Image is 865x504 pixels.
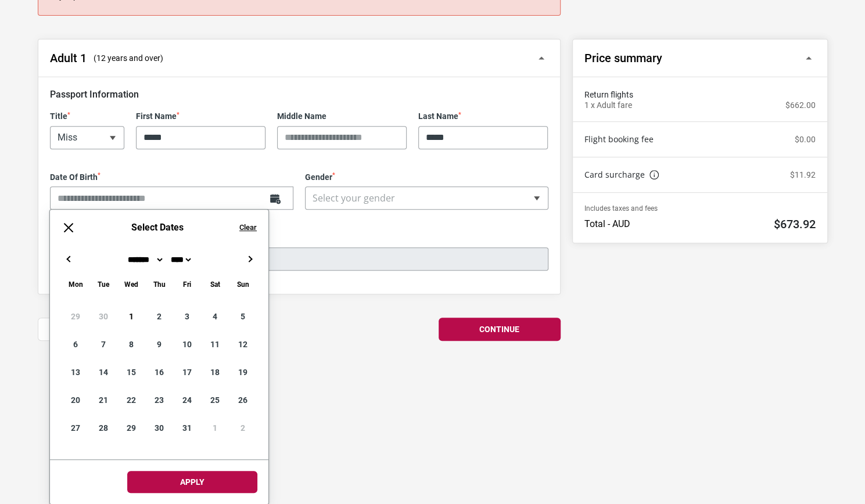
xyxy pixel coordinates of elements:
div: 26 [229,386,257,414]
p: Total - AUD [584,218,630,230]
div: 29 [62,303,89,330]
div: 13 [62,358,89,386]
div: 5 [229,303,257,330]
div: Tuesday [89,278,117,291]
a: Flight booking fee [584,134,654,145]
div: 3 [173,303,201,330]
div: Monday [62,278,89,291]
div: 1 [201,414,229,442]
div: 29 [117,414,145,442]
div: 19 [229,358,257,386]
div: 18 [201,358,229,386]
div: 8 [117,330,145,358]
button: → [243,252,257,266]
div: 12 [229,330,257,358]
p: 1 x Adult fare [584,100,632,110]
h6: Select Dates [87,222,228,233]
div: 23 [145,386,173,414]
div: 24 [173,386,201,414]
div: Sunday [229,278,257,291]
button: ← [62,252,76,266]
div: 30 [89,303,117,330]
div: 27 [62,414,89,442]
p: $0.00 [795,135,816,145]
button: Price summary [573,39,827,77]
button: Clear [239,222,257,233]
button: Apply [127,471,257,493]
h3: Passport Information [50,89,548,100]
button: Adult 1 (12 years and over) [38,39,560,77]
p: $662.00 [785,100,816,110]
div: Saturday [201,278,229,291]
a: Card surcharge [584,169,659,181]
div: 30 [145,414,173,442]
span: Select your gender [313,192,395,204]
span: (12 years and over) [94,52,163,64]
div: 2 [145,303,173,330]
div: 9 [145,330,173,358]
div: 15 [117,358,145,386]
h2: Adult 1 [50,51,87,65]
div: 14 [89,358,117,386]
div: 28 [89,414,117,442]
p: $11.92 [790,170,816,180]
div: 31 [173,414,201,442]
label: Title [50,111,124,121]
div: 1 [117,303,145,330]
div: 21 [89,386,117,414]
label: Gender [305,172,548,182]
div: 20 [62,386,89,414]
div: 10 [173,330,201,358]
label: Last Name [418,111,548,121]
div: Friday [173,278,201,291]
div: Wednesday [117,278,145,291]
label: Middle Name [277,111,407,121]
div: 22 [117,386,145,414]
div: 7 [89,330,117,358]
div: 2 [229,414,257,442]
div: 6 [62,330,89,358]
span: Miss [51,127,124,149]
span: Select your gender [305,186,548,210]
h2: Price summary [584,51,662,65]
div: Thursday [145,278,173,291]
div: 16 [145,358,173,386]
label: First Name [136,111,265,121]
button: Back [38,318,160,341]
span: Select your gender [306,187,548,210]
div: 17 [173,358,201,386]
label: Email Address [50,233,548,243]
span: Return flights [584,89,816,100]
p: Includes taxes and fees [584,204,816,213]
button: Continue [439,318,561,341]
span: Miss [50,126,124,149]
div: 11 [201,330,229,358]
label: Date Of Birth [50,172,293,182]
div: 4 [201,303,229,330]
div: 25 [201,386,229,414]
h2: $673.92 [774,217,816,231]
